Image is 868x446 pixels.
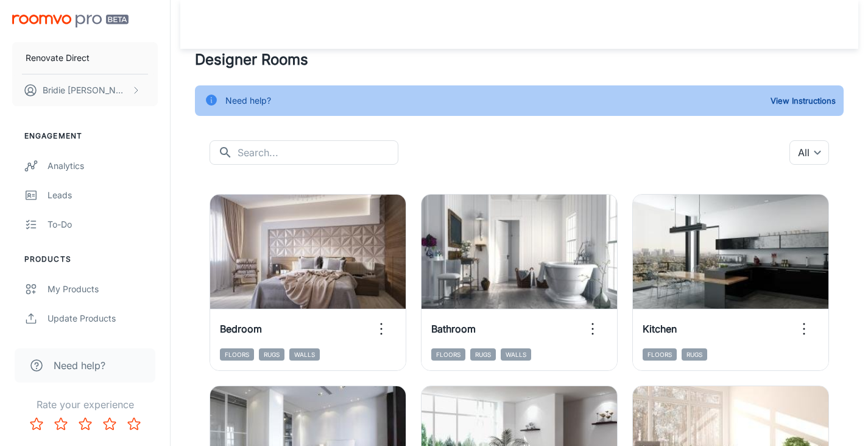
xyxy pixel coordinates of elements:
[767,92,839,110] button: View Instructions
[12,74,158,106] button: Bridie [PERSON_NAME]
[122,412,146,436] button: Rate 5 star
[26,51,90,65] p: Renovate Direct
[24,412,49,436] button: Rate 1 star
[12,42,158,74] button: Renovate Direct
[195,49,844,71] h4: Designer Rooms
[54,358,105,373] span: Need help?
[643,348,677,361] span: Floors
[12,15,129,27] img: Roomvo PRO Beta
[470,348,496,361] span: Rugs
[789,140,829,165] div: All
[259,348,284,361] span: Rugs
[238,140,398,165] input: Search...
[220,322,262,336] h6: Bedroom
[501,348,531,361] span: Walls
[48,282,158,296] div: My Products
[73,412,97,436] button: Rate 3 star
[49,412,73,436] button: Rate 2 star
[97,412,122,436] button: Rate 4 star
[48,218,158,231] div: To-do
[48,159,158,173] div: Analytics
[43,84,129,97] p: Bridie [PERSON_NAME]
[10,397,160,412] p: Rate your experience
[289,348,320,361] span: Walls
[225,89,271,112] div: Need help?
[682,348,707,361] span: Rugs
[220,348,254,361] span: Floors
[431,322,476,336] h6: Bathroom
[431,348,465,361] span: Floors
[48,312,158,325] div: Update Products
[643,322,677,336] h6: Kitchen
[48,189,158,202] div: Leads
